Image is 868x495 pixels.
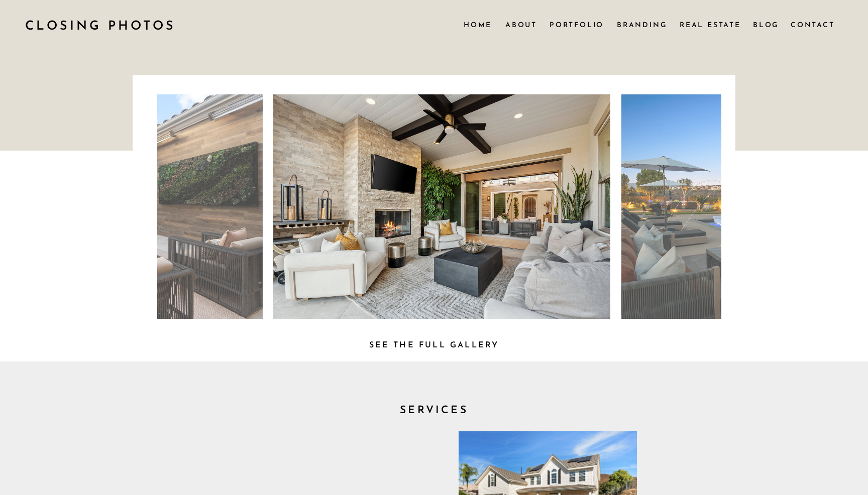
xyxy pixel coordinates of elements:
[680,19,743,30] a: Real Estate
[550,19,604,30] a: Portfolio
[375,401,493,413] h2: SERVICES
[617,19,668,30] a: Branding
[358,338,510,349] a: See the full Gallery
[505,19,536,30] a: About
[791,19,834,30] a: Contact
[464,19,492,30] a: Home
[25,15,185,34] a: CLOSING PHOTOS
[753,19,780,30] a: Blog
